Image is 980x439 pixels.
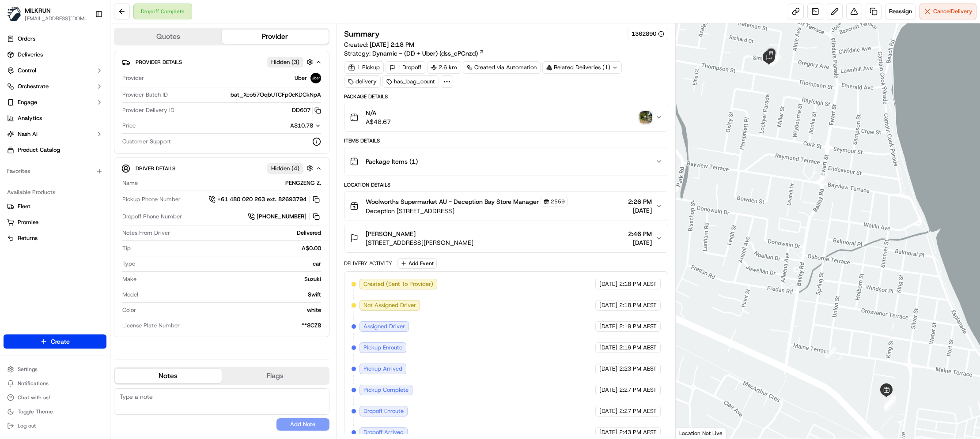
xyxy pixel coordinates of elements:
[619,280,657,288] span: 2:18 PM AEST
[7,203,103,210] a: Fleet
[366,109,391,117] span: N/A
[208,195,321,204] a: +61 480 020 263 ext. 82693794
[919,4,976,19] button: CancelDelivery
[7,218,103,226] a: Promise
[363,301,416,309] span: Not Assigned Driver
[363,323,405,330] span: Assigned Driver
[344,260,392,267] div: Delivery Activity
[4,79,106,94] button: Orchestrate
[122,275,136,283] span: Make
[18,35,35,43] span: Orders
[382,75,439,88] div: has_bag_count
[884,399,896,411] div: 5
[122,122,136,130] span: Price
[18,234,38,242] span: Returns
[174,229,321,237] div: Delivered
[310,73,321,83] img: uber-new-logo.jpeg
[825,347,836,358] div: 7
[386,61,425,74] div: 1 Dropoff
[4,391,106,404] button: Chat with us!
[363,386,409,394] span: Pickup Complete
[363,280,433,288] span: Created (Sent To Provider)
[4,143,106,157] a: Product Catalog
[18,67,36,75] span: Control
[4,363,106,375] button: Settings
[121,55,322,69] button: Provider DetailsHidden (3)
[4,405,106,418] button: Toggle Theme
[628,229,652,238] span: 2:46 PM
[222,369,329,383] button: Flags
[122,106,174,114] span: Provider Delivery ID
[122,213,182,221] span: Dropoff Phone Number
[366,157,418,166] span: Package Items ( 1 )
[18,408,53,415] span: Toggle Theme
[4,111,106,125] a: Analytics
[344,61,384,74] div: 1 Pickup
[770,55,781,66] div: 9
[599,301,617,309] span: [DATE]
[344,40,414,49] span: Created:
[816,173,828,184] div: 8
[292,106,321,114] button: DD607
[397,258,437,269] button: Add Event
[4,334,106,349] button: Create
[18,83,49,90] span: Orchestrate
[18,51,43,59] span: Deliveries
[121,161,322,176] button: Driver DetailsHidden (4)
[290,122,313,129] span: A$10.78
[18,130,38,138] span: Nash AI
[639,111,652,124] img: photo_proof_of_delivery image
[18,98,37,106] span: Engage
[140,306,321,314] div: white
[344,103,668,131] button: N/AA$48.67photo_proof_of_delivery image
[372,49,484,58] a: Dynamic - (DD + Uber) (dss_cPCnzd)
[267,56,315,68] button: Hidden (3)
[4,4,91,25] button: MILKRUNMILKRUN[EMAIL_ADDRESS][DOMAIN_NAME]
[344,75,381,88] div: delivery
[248,212,321,221] a: [PHONE_NUMBER]
[363,428,404,436] span: Dropoff Arrived
[295,74,307,82] span: Uber
[122,291,138,299] span: Model
[628,206,652,215] span: [DATE]
[18,114,42,122] span: Analytics
[628,197,652,206] span: 2:26 PM
[122,260,135,268] span: Type
[344,30,380,38] h3: Summary
[18,380,49,387] span: Notifications
[4,32,106,46] a: Orders
[344,181,668,188] div: Location Details
[4,420,106,432] button: Log out
[271,165,299,173] span: Hidden ( 4 )
[18,366,38,373] span: Settings
[267,163,315,174] button: Hidden (4)
[370,41,414,49] span: [DATE] 2:18 PM
[122,138,171,146] span: Customer Support
[18,394,50,401] span: Chat with us!
[136,165,175,172] span: Driver Details
[231,91,321,99] span: bat_Xeo57OqbUTCFp0eKDCkNpA
[222,30,329,44] button: Provider
[344,93,668,100] div: Package Details
[122,229,170,237] span: Notes From Driver
[366,197,539,206] span: Woolworths Supermarket AU - Deception Bay Store Manager
[115,369,222,383] button: Notes
[372,49,478,58] span: Dynamic - (DD + Uber) (dss_cPCnzd)
[463,61,541,74] a: Created via Automation
[122,74,144,82] span: Provider
[217,195,306,203] span: +61 480 020 263 ext. 82693794
[344,137,668,144] div: Items Details
[542,61,622,74] div: Related Deliveries (1)
[363,344,402,352] span: Pickup Enroute
[619,323,657,330] span: 2:19 PM AEST
[366,238,473,247] span: [STREET_ADDRESS][PERSON_NAME]
[134,244,321,252] div: A$0.00
[619,386,657,394] span: 2:27 PM AEST
[366,229,416,238] span: [PERSON_NAME]
[599,280,617,288] span: [DATE]
[933,8,972,15] span: Cancel Delivery
[18,422,36,429] span: Log out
